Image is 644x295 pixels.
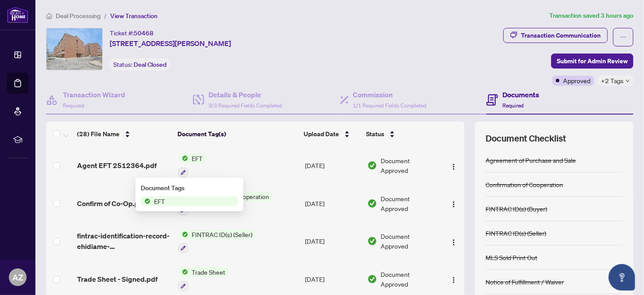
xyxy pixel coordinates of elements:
h4: Details & People [208,89,282,100]
button: Open asap [609,264,635,291]
img: Logo [450,239,457,246]
div: Notice of Fulfillment / Waiver [486,277,564,287]
span: Required [63,102,84,109]
img: Logo [450,201,457,208]
button: Logo [447,272,461,286]
button: Status IconFINTRAC ID(s) (Seller) [178,230,256,253]
button: Logo [447,196,461,211]
span: AZ [12,271,23,284]
span: Trade Sheet - Signed.pdf [77,274,158,284]
span: Deal Closed [134,61,166,69]
img: IMG-E12278128_1.jpg [46,28,102,70]
span: Deal Processing [56,12,100,20]
img: Document Status [367,161,377,170]
td: [DATE] [301,146,364,184]
button: Status IconEFT [178,153,206,177]
div: Ticket #: [110,28,154,38]
td: [DATE] [301,222,364,261]
div: FINTRAC ID(s) (Seller) [486,228,546,238]
span: Status [366,129,384,139]
div: Status: [110,58,170,70]
li: / [104,11,107,21]
span: Trade Sheet [188,267,229,277]
button: Submit for Admin Review [551,54,633,69]
img: Status Icon [178,267,188,277]
span: down [625,79,630,83]
span: Document Approved [381,231,439,251]
img: Document Status [367,274,377,284]
div: FINTRAC ID(s) (Buyer) [486,204,547,214]
img: Document Status [367,236,377,246]
img: Status Icon [141,196,150,206]
h4: Transaction Wizard [63,89,125,100]
span: Submit for Admin Review [557,54,628,68]
span: Agent EFT 2512364.pdf [77,160,157,171]
span: Required [502,102,524,109]
span: (28) File Name [77,129,120,139]
span: Approved [563,76,590,85]
div: MLS Sold Print Out [486,253,537,262]
th: Document Tag(s) [174,122,300,146]
span: Document Approved [381,156,439,175]
span: Document Checklist [486,132,566,145]
img: Document Status [367,199,377,208]
td: [DATE] [301,184,364,222]
th: Status [362,122,440,146]
div: Agreement of Purchase and Sale [486,155,576,165]
span: ellipsis [620,34,626,40]
button: Logo [447,234,461,248]
span: EFT [150,196,169,206]
img: Logo [450,163,457,170]
button: Status IconTrade Sheet [178,267,229,291]
th: (28) File Name [73,122,174,146]
span: Document Approved [381,194,439,213]
th: Upload Date [300,122,362,146]
div: Confirmation of Cooperation [486,180,563,189]
span: Document Approved [381,269,439,289]
span: [STREET_ADDRESS][PERSON_NAME] [110,38,231,49]
button: Transaction Communication [503,28,608,43]
span: 3/3 Required Fields Completed [208,102,282,109]
span: View Transaction [110,12,158,20]
span: home [46,13,52,19]
h4: Commission [353,89,427,100]
span: FINTRAC ID(s) (Seller) [188,230,256,239]
button: Logo [447,158,461,172]
img: Status Icon [178,230,188,239]
img: Status Icon [178,153,188,163]
h4: Documents [502,89,539,100]
div: Document Tags [141,183,238,193]
article: Transaction saved 3 hours ago [549,11,633,21]
span: 50468 [134,29,154,37]
span: fintrac-identification-record-ehidiame-[PERSON_NAME]-20250903-121702__1_.pdf [77,230,171,252]
span: 1/1 Required Fields Completed [353,102,427,109]
span: EFT [188,153,206,163]
span: Confirm of Co-Op.pdf [77,198,146,209]
span: Upload Date [304,129,339,139]
div: Transaction Communication [521,28,601,42]
img: Logo [450,276,457,284]
span: +2 Tags [601,76,624,86]
img: logo [7,7,28,23]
